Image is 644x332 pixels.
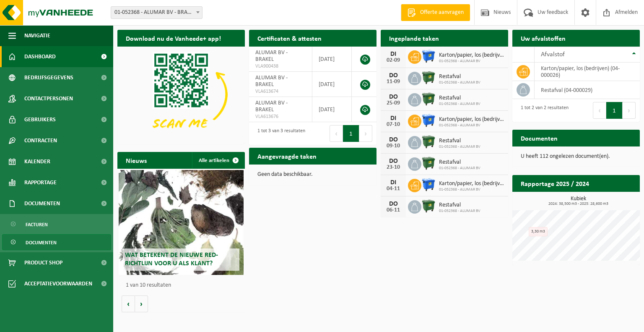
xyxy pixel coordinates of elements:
[421,199,436,213] img: WB-1100-HPE-GN-01
[439,52,504,59] span: Karton/papier, los (bedrijven)
[385,165,402,170] div: 23-10
[312,72,352,97] td: [DATE]
[135,295,148,312] button: Volgende
[255,100,288,113] span: ALUMAR BV - BRAKEL
[606,102,623,119] button: 1
[255,75,288,88] span: ALUMAR BV - BRAKEL
[24,193,60,214] span: Documenten
[593,102,606,119] button: Previous
[623,102,636,119] button: Next
[418,8,466,17] span: Offerte aanvragen
[512,30,574,46] h2: Uw afvalstoffen
[385,122,402,128] div: 07-10
[541,51,565,58] span: Afvalstof
[385,72,402,79] div: DO
[421,135,436,149] img: WB-1100-HPE-GN-01
[249,148,325,164] h2: Aangevraagde taken
[359,125,372,142] button: Next
[24,88,73,109] span: Contactpersonen
[439,180,504,187] span: Karton/papier, los (bedrijven)
[255,113,306,120] span: VLA613676
[122,295,135,312] button: Vorige
[117,152,155,168] h2: Nieuws
[117,30,229,46] h2: Download nu de Vanheede+ app!
[421,156,436,170] img: WB-1100-HPE-GN-01
[343,125,359,142] button: 1
[439,116,504,123] span: Karton/papier, los (bedrijven)
[385,58,402,63] div: 02-09
[439,202,480,209] span: Restafval
[253,124,305,143] div: 1 tot 3 van 3 resultaten
[439,123,504,128] span: 01-052368 - ALUMAR BV
[535,81,640,99] td: restafval (04-000029)
[517,196,640,206] h3: Kubiek
[512,175,597,191] h2: Rapportage 2025 / 2024
[439,209,480,214] span: 01-052368 - ALUMAR BV
[24,46,56,67] span: Dashboard
[26,235,57,251] span: Documenten
[24,109,56,130] span: Gebruikers
[24,67,73,88] span: Bedrijfsgegevens
[439,73,480,80] span: Restafval
[192,152,244,169] a: Alle artikelen
[439,144,480,149] span: 01-052368 - ALUMAR BV
[330,125,343,142] button: Previous
[421,92,436,106] img: WB-1100-HPE-GN-01
[439,95,480,102] span: Restafval
[312,47,352,72] td: [DATE]
[512,130,566,146] h2: Documenten
[2,216,111,232] a: Facturen
[385,51,402,58] div: DI
[385,94,402,100] div: DO
[249,30,330,46] h2: Certificaten & attesten
[385,186,402,192] div: 04-11
[385,207,402,213] div: 06-11
[255,63,306,70] span: VLA900438
[24,252,62,273] span: Product Shop
[257,172,368,178] p: Geen data beschikbaar.
[255,50,288,63] span: ALUMAR BV - BRAKEL
[24,273,92,294] span: Acceptatievoorwaarden
[385,136,402,143] div: DO
[421,71,436,85] img: WB-1100-HPE-GN-01
[439,59,504,64] span: 01-052368 - ALUMAR BV
[385,100,402,106] div: 25-09
[111,7,202,18] span: 01-052368 - ALUMAR BV - BRAKEL
[439,159,480,166] span: Restafval
[529,227,548,236] div: 3,30 m3
[577,191,639,208] a: Bekijk rapportage
[385,158,402,165] div: DO
[439,187,504,192] span: 01-052368 - ALUMAR BV
[439,138,480,144] span: Restafval
[255,88,306,95] span: VLA613674
[439,166,480,171] span: 01-052368 - ALUMAR BV
[535,63,640,81] td: karton/papier, los (bedrijven) (04-000026)
[421,113,436,128] img: WB-1100-HPE-BE-01
[24,172,57,193] span: Rapportage
[312,97,352,122] td: [DATE]
[24,130,57,151] span: Contracten
[385,79,402,85] div: 11-09
[439,102,480,107] span: 01-052368 - ALUMAR BV
[125,252,218,267] span: Wat betekent de nieuwe RED-richtlijn voor u als klant?
[24,25,50,46] span: Navigatie
[385,179,402,186] div: DI
[385,115,402,122] div: DI
[26,217,48,233] span: Facturen
[24,151,50,172] span: Kalender
[517,101,569,120] div: 1 tot 2 van 2 resultaten
[385,201,402,207] div: DO
[117,47,245,142] img: Download de VHEPlus App
[111,6,203,19] span: 01-052368 - ALUMAR BV - BRAKEL
[401,4,470,21] a: Offerte aanvragen
[2,234,111,250] a: Documenten
[421,178,436,192] img: WB-1100-HPE-BE-01
[439,80,480,85] span: 01-052368 - ALUMAR BV
[421,49,436,63] img: WB-1100-HPE-BE-01
[521,154,631,159] p: U heeft 112 ongelezen document(en).
[517,202,640,206] span: 2024: 38,500 m3 - 2025: 28,600 m3
[381,30,447,46] h2: Ingeplande taken
[126,282,241,288] p: 1 van 10 resultaten
[385,143,402,149] div: 09-10
[119,170,244,275] a: Wat betekent de nieuwe RED-richtlijn voor u als klant?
